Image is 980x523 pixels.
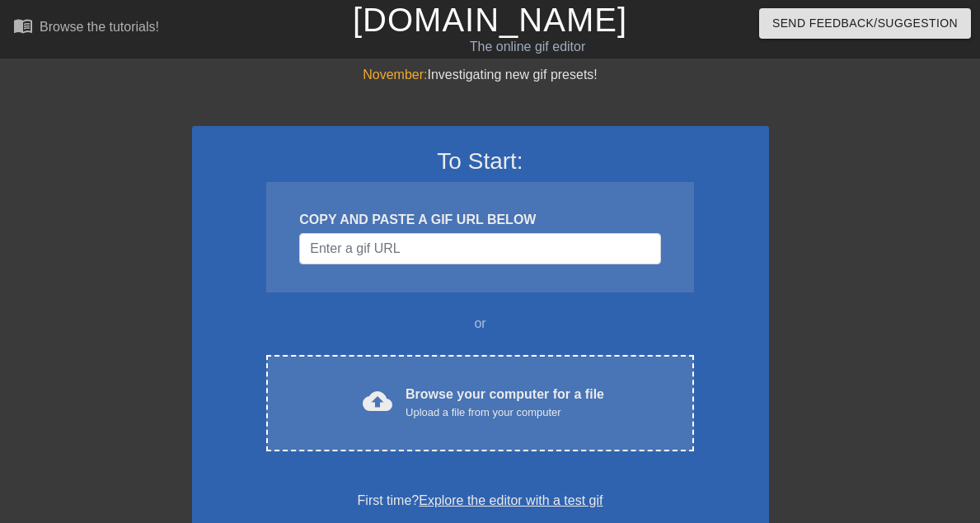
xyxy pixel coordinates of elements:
[299,233,660,264] input: Username
[419,493,603,507] a: Explore the editor with a test gif
[759,8,971,39] button: Send Feedback/Suggestion
[335,37,720,57] div: The online gif editor
[406,404,604,421] div: Upload a file from your computer
[13,16,33,35] span: menu_book
[213,491,748,511] div: First time?
[406,385,604,421] div: Browse your computer for a file
[192,65,769,85] div: Investigating new gif presets!
[363,68,427,82] span: November:
[353,2,627,38] a: [DOMAIN_NAME]
[213,147,748,175] h3: To Start:
[13,16,159,41] a: Browse the tutorials!
[40,20,159,34] div: Browse the tutorials!
[363,386,392,416] span: cloud_upload
[235,314,726,334] div: or
[299,210,660,230] div: COPY AND PASTE A GIF URL BELOW
[772,13,958,34] span: Send Feedback/Suggestion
